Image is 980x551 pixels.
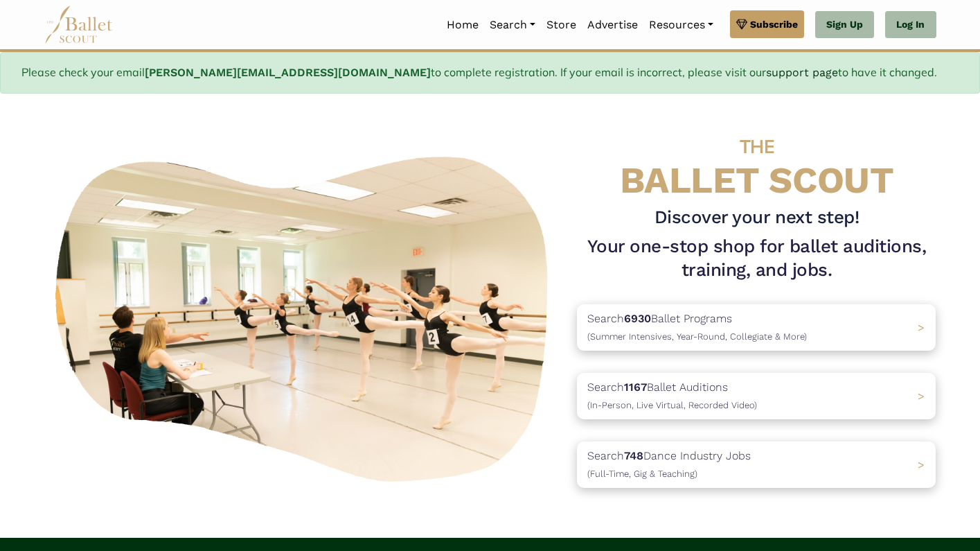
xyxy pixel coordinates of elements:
[577,373,936,419] a: Search1167Ballet Auditions(In-Person, Live Virtual, Recorded Video) >
[766,66,838,79] a: support page
[587,469,697,479] span: (Full-Time, Gig & Teaching)
[587,331,807,342] span: (Summer Intensives, Year-Round, Collegiate & More)
[577,206,936,229] h3: Discover your next step!
[145,66,431,79] b: [PERSON_NAME][EMAIL_ADDRESS][DOMAIN_NAME]
[624,449,643,462] b: 748
[577,304,936,351] a: Search6930Ballet Programs(Summer Intensives, Year-Round, Collegiate & More)>
[44,141,567,490] img: A group of ballerinas talking to each other in a ballet studio
[750,17,798,32] span: Subscribe
[441,10,484,40] a: Home
[577,121,936,201] h4: BALLET SCOUT
[624,312,651,325] b: 6930
[643,10,719,40] a: Resources
[918,390,925,403] span: >
[918,458,925,471] span: >
[815,11,874,39] a: Sign Up
[577,235,936,282] h1: Your one-stop shop for ballet auditions, training, and jobs.
[587,400,757,410] span: (In-Person, Live Virtual, Recorded Video)
[541,10,582,40] a: Store
[736,17,747,32] img: gem.svg
[885,11,936,39] a: Log In
[587,378,757,414] p: Search Ballet Auditions
[624,381,647,394] b: 1167
[484,10,541,40] a: Search
[730,10,804,38] a: Subscribe
[918,321,925,334] span: >
[577,441,936,488] a: Search748Dance Industry Jobs(Full-Time, Gig & Teaching) >
[587,447,751,482] p: Search Dance Industry Jobs
[740,135,774,158] span: THE
[587,310,807,345] p: Search Ballet Programs
[582,10,643,40] a: Advertise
